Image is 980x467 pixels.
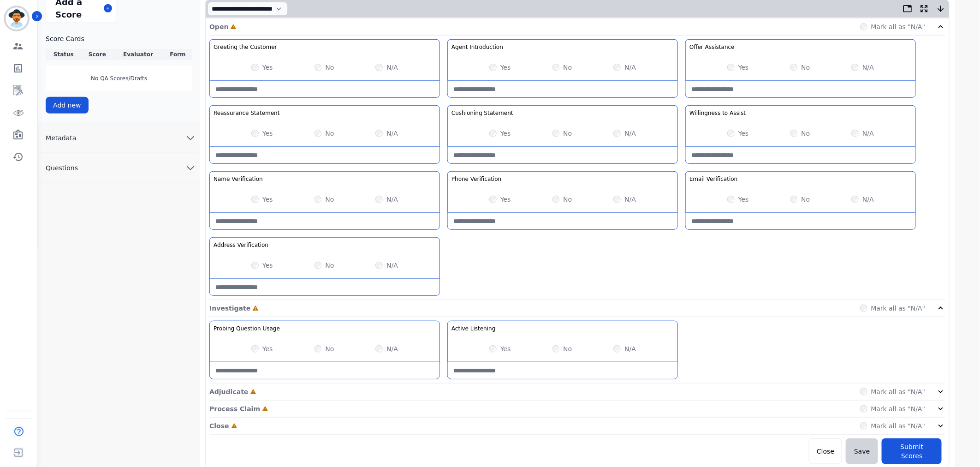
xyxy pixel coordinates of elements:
button: Submit Scores [882,438,942,464]
label: No [325,261,334,270]
label: No [563,344,572,353]
label: N/A [624,63,636,72]
label: N/A [624,195,636,204]
th: Evaluator [113,49,163,60]
h3: Active Listening [451,325,495,332]
label: Mark all as "N/A" [871,22,926,31]
label: Yes [262,344,273,353]
p: Process Claim [209,404,260,413]
label: No [325,129,334,138]
label: Yes [500,195,511,204]
label: N/A [386,63,398,72]
p: Close [209,421,229,431]
label: Yes [262,63,273,72]
label: N/A [386,261,398,270]
button: Close [809,438,842,464]
label: N/A [624,344,636,353]
label: Yes [262,261,273,270]
p: Open [209,22,228,31]
label: No [801,129,810,138]
label: Yes [500,129,511,138]
label: No [325,195,334,204]
label: N/A [386,344,398,353]
label: Mark all as "N/A" [871,421,926,431]
div: No QA Scores/Drafts [46,66,192,91]
h3: Willingness to Assist [689,109,746,117]
h3: Email Verification [689,175,738,183]
label: No [801,63,810,72]
label: Mark all as "N/A" [871,304,926,313]
label: N/A [862,63,874,72]
h3: Cushioning Statement [451,109,513,117]
label: No [801,195,810,204]
button: Save [846,438,878,464]
img: Bordered avatar [6,7,28,30]
button: Questions chevron down [38,153,200,183]
label: N/A [624,129,636,138]
label: N/A [862,195,874,204]
h3: Name Verification [214,175,263,183]
label: Yes [500,63,511,72]
label: No [325,344,334,353]
label: Yes [262,129,273,138]
th: Form [163,49,192,60]
button: Add new [46,97,89,114]
h3: Reassurance Statement [214,109,279,117]
label: Yes [738,63,749,72]
p: Adjudicate [209,387,248,396]
label: No [563,195,572,204]
th: Score [82,49,113,60]
h3: Offer Assistance [689,43,735,51]
label: N/A [386,195,398,204]
h3: Greeting the Customer [214,43,277,51]
h3: Probing Question Usage [214,325,280,332]
label: Mark all as "N/A" [871,404,926,413]
h3: Phone Verification [451,175,501,183]
label: N/A [862,129,874,138]
label: No [325,63,334,72]
svg: chevron down [185,162,196,174]
label: Yes [738,129,749,138]
h3: Address Verification [214,241,268,249]
span: Questions [38,163,85,173]
label: Yes [500,344,511,353]
th: Status [46,49,81,60]
span: Metadata [38,133,83,143]
label: Mark all as "N/A" [871,387,926,396]
svg: chevron down [185,132,196,144]
label: No [563,129,572,138]
h3: Score Cards [46,34,192,43]
label: N/A [386,129,398,138]
button: Metadata chevron down [38,123,200,153]
label: Yes [738,195,749,204]
p: Investigate [209,304,250,313]
h3: Agent Introduction [451,43,503,51]
label: Yes [262,195,273,204]
label: No [563,63,572,72]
